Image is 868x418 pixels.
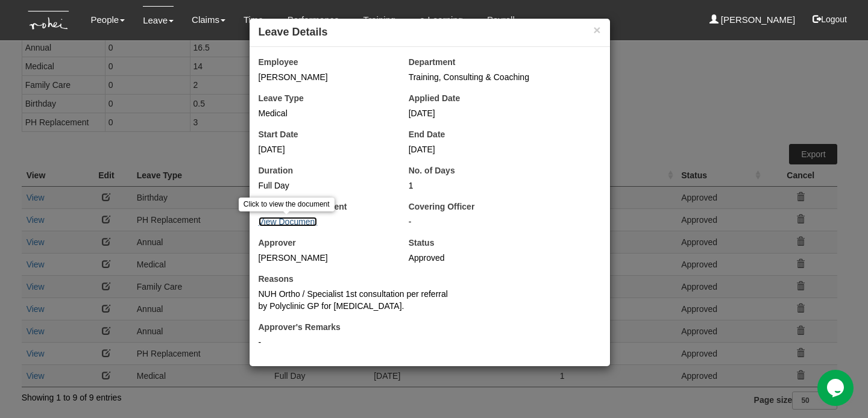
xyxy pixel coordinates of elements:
[259,92,304,104] label: Leave Type
[817,370,856,406] iframe: chat widget
[259,164,294,176] label: Duration
[259,143,391,155] div: [DATE]
[409,143,541,155] div: [DATE]
[409,92,461,104] label: Applied Date
[409,237,435,249] label: Status
[259,336,601,348] div: -
[409,179,541,192] div: 1
[593,23,600,36] button: ×
[409,71,601,83] div: Training, Consulting & Coaching
[259,273,294,285] label: Reasons
[409,128,445,140] label: End Date
[259,237,296,249] label: Approver
[259,288,451,312] div: NUH Ortho / Specialist 1st consultation per referral by Polyclinic GP for [MEDICAL_DATA].
[239,198,335,211] div: Click to view the document
[409,252,541,264] div: Approved
[409,107,541,119] div: [DATE]
[259,217,318,226] a: View Document
[409,216,601,228] div: -
[259,107,391,119] div: Medical
[409,201,475,213] label: Covering Officer
[409,164,455,176] label: No. of Days
[259,71,391,83] div: [PERSON_NAME]
[259,252,391,264] div: [PERSON_NAME]
[259,179,391,192] div: Full Day
[259,321,341,333] label: Approver's Remarks
[259,26,328,38] b: Leave Details
[409,56,456,68] label: Department
[259,56,298,68] label: Employee
[259,128,298,140] label: Start Date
